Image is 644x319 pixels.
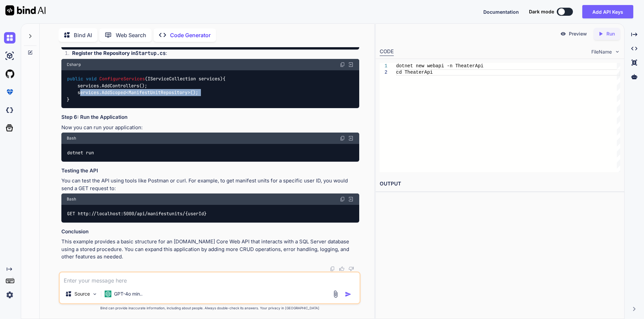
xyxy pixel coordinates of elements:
[396,63,483,69] span: dotnet new webapi -n TheaterApi
[4,289,15,301] img: settings
[59,306,361,311] p: Bind can provide inaccurate information, including about people. Always double-check its answers....
[483,8,519,15] button: Documentation
[61,177,359,192] p: You can test the API using tools like Postman or curl. For example, to get manifest units for a s...
[116,31,146,39] p: Web Search
[170,31,211,39] p: Code Generator
[67,149,95,156] code: dotnet run
[74,31,92,39] p: Bind AI
[330,266,335,271] img: copy
[569,30,587,37] p: Preview
[340,136,345,141] img: copy
[72,50,166,56] strong: Register the Repository in
[148,76,220,82] span: IServiceCollection services
[67,210,207,217] code: GET http://localhost:5000/api/manifestunits/{userId}
[348,266,354,271] img: dislike
[340,196,345,202] img: copy
[614,49,620,55] img: chevron down
[67,76,223,82] span: ( )
[4,104,15,116] img: darkCloudIdeIcon
[380,63,387,69] div: 1
[591,49,612,55] span: FileName
[376,176,624,192] h2: OUTPUT
[380,48,394,56] div: CODE
[348,62,354,68] img: Open in Browser
[99,76,145,82] span: ConfigureServices
[61,113,359,121] h3: Step 6: Run the Application
[4,68,15,80] img: githubLight
[61,124,359,132] p: Now you can run your application:
[74,291,90,297] p: Source
[345,291,352,298] img: icon
[560,31,566,37] img: preview
[340,62,345,67] img: copy
[67,50,359,59] li: :
[67,62,81,67] span: Csharp
[4,32,15,44] img: chat
[348,135,354,141] img: Open in Browser
[92,291,98,297] img: Pick Models
[61,238,359,261] p: This example provides a basic structure for an [DOMAIN_NAME] Core Web API that interacts with a S...
[67,76,83,82] span: public
[67,196,76,202] span: Bash
[529,8,554,15] span: Dark mode
[61,228,359,236] h3: Conclusion
[582,5,633,18] button: Add API Keys
[332,290,339,298] img: attachment
[86,76,97,82] span: void
[396,70,433,75] span: cd TheaterApi
[114,291,143,297] p: GPT-4o min..
[380,69,387,76] div: 2
[339,266,344,271] img: like
[483,9,519,15] span: Documentation
[606,30,615,37] p: Run
[61,167,359,175] h3: Testing the API
[105,291,111,297] img: GPT-4o mini
[136,50,166,57] code: Startup.cs
[5,5,46,15] img: Bind AI
[4,50,15,62] img: ai-studio
[348,196,354,202] img: Open in Browser
[4,86,15,98] img: premium
[67,75,225,103] code: { services.AddControllers(); services.AddScoped<ManifestUnitRepository>(); }
[67,136,76,141] span: Bash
